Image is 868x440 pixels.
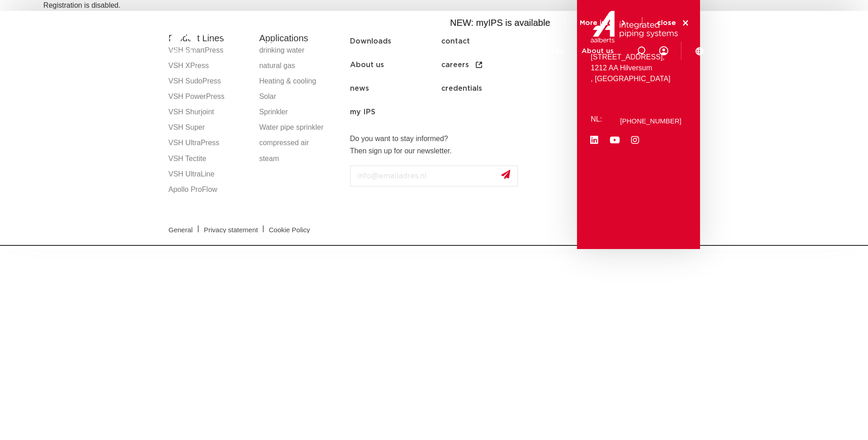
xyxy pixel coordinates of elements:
strong: Do you want to stay informed? [350,135,448,142]
span: close [657,20,676,26]
a: Privacy statement [197,226,265,233]
nav: Menu [318,33,614,69]
a: credentials [441,77,533,100]
a: news [350,77,441,100]
span: NEW: myIPS is available [450,18,550,28]
a: Downloads [476,33,515,69]
a: VSH SudoPress [168,73,250,89]
a: [PHONE_NUMBER] [620,117,681,124]
a: Products [318,33,350,69]
a: Services [533,33,563,69]
a: Cookie Policy [262,226,317,233]
a: More info [580,19,627,27]
a: close [657,19,690,27]
span: More info [580,20,614,26]
a: General [162,226,199,233]
img: send.svg [501,170,510,179]
iframe: reCAPTCHA [350,194,488,229]
a: Water pipe sprinkler [259,120,341,135]
a: steam [259,151,341,166]
a: VSH UltraPress [168,135,250,151]
a: my IPS [350,100,441,124]
a: About us [582,33,614,69]
p: NL: [591,114,605,125]
a: Markets [368,33,395,69]
a: Sprinkler [259,104,341,120]
input: info@emailadres.nl [350,166,518,186]
a: VSH PowerPress [168,89,250,104]
a: VSH Tectite [168,151,250,166]
nav: Menu [350,29,573,124]
a: Solar [259,89,341,104]
a: Heating & cooling [259,73,341,89]
span: Cookie Policy [269,226,310,233]
a: Apollo ProFlow [168,182,250,197]
span: Privacy statement [204,226,258,233]
a: VSH Shurjoint [168,104,250,120]
a: VSH UltraLine [168,166,250,182]
strong: Then sign up for our newsletter. [350,147,452,155]
a: VSH Super [168,120,250,135]
span: General [168,226,192,233]
a: Applications [414,33,458,69]
div: my IPS [659,33,668,69]
a: compressed air [259,135,341,151]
